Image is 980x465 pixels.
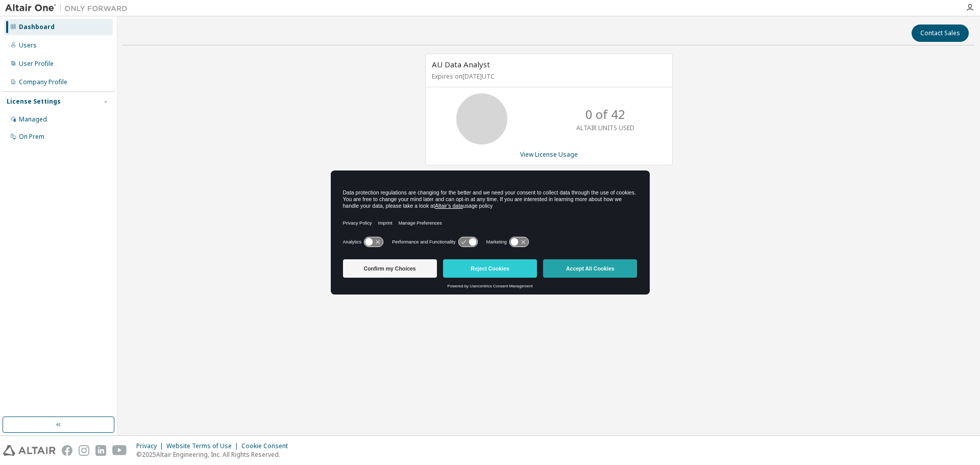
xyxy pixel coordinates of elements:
a: View License Usage [520,150,578,159]
div: User Profile [19,60,54,68]
div: On Prem [19,133,44,141]
img: facebook.svg [62,445,72,456]
img: instagram.svg [79,445,89,456]
p: 0 of 42 [585,106,625,123]
div: Cookie Consent [241,442,294,450]
div: Users [19,41,37,50]
div: Company Profile [19,78,67,86]
p: Expires on [DATE] UTC [432,72,664,81]
img: youtube.svg [112,445,127,456]
div: Managed [19,115,47,124]
span: AU Data Analyst [432,59,490,69]
p: ALTAIR UNITS USED [576,124,634,132]
div: License Settings [7,97,61,106]
div: Privacy [136,442,166,450]
button: Contact Sales [912,25,969,42]
img: linkedin.svg [95,445,106,456]
div: Dashboard [19,23,55,31]
p: © 2025 Altair Engineering, Inc. All Rights Reserved. [136,450,294,459]
img: Altair One [5,3,133,13]
img: altair_logo.svg [3,445,56,456]
div: Website Terms of Use [166,442,241,450]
